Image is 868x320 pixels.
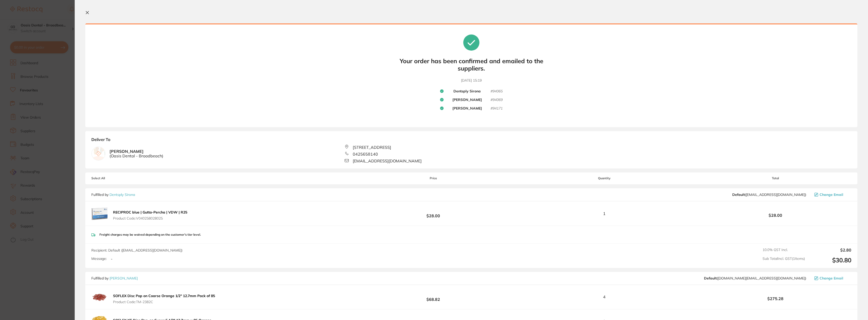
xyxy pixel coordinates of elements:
small: # 94171 [491,106,503,111]
span: [STREET_ADDRESS] [353,145,391,150]
span: 0425658140 [353,152,378,156]
b: $28.00 [357,209,509,218]
a: [PERSON_NAME] [110,276,138,280]
time: [DATE] 15:19 [461,78,482,83]
span: Price [357,176,509,180]
b: SOFLEX Disc Pop on Coarse Orange 1/2" 12.7mm Pack of 85 [113,294,215,298]
b: RECIPROC blue | Gutta-Percha | VDW | R25 [113,210,187,215]
img: aDRpMzAxbg [91,205,107,222]
span: 10.0 % GST Incl. [763,248,805,252]
span: Recipient: Default ( [EMAIL_ADDRESS][DOMAIN_NAME] ) [91,248,182,253]
button: SOFLEX Disc Pop on Coarse Orange 1/2" 12.7mm Pack of 85 Product Code:TM-2382C [112,294,216,304]
label: Message: [91,257,107,261]
b: $275.28 [699,296,851,301]
span: Change Email [820,276,843,280]
small: # 94069 [491,98,503,102]
p: - [111,257,113,261]
output: $30.80 [809,257,851,264]
a: Dentsply Sirona [110,192,135,197]
output: $2.80 [809,248,851,252]
p: Fulfilled by [91,276,138,280]
b: Default [732,192,745,197]
span: ( Oasis Dental - Broadbeach ) [110,154,163,158]
span: Quantity [509,176,699,180]
img: empty.jpg [92,147,105,160]
span: 1 [603,211,606,216]
small: # 94065 [491,89,503,94]
span: [EMAIL_ADDRESS][DOMAIN_NAME] [353,159,422,163]
span: Change Email [820,193,843,197]
button: RECIPROC blue | Gutta-Percha | VDW | R25 Product Code:V040258028025 [112,210,189,221]
span: 4 [603,295,606,299]
b: Deliver To [91,137,851,145]
b: Your order has been confirmed and emailed to the suppliers. [396,57,547,72]
span: Total [699,176,851,180]
span: Sub Total Incl. GST ( 1 Items) [763,257,805,264]
b: [PERSON_NAME] [110,149,163,158]
span: Product Code: TM-2382C [113,300,215,304]
span: customer.care@henryschein.com.au [704,276,806,280]
button: Change Email [813,276,851,280]
b: $28.00 [699,213,851,218]
b: Default [704,276,717,280]
span: Select All [91,176,142,180]
button: Change Email [813,192,851,197]
b: Dentsply Sirona [453,89,481,94]
p: Freight charges may be waived depending on the customer's tier level. [99,233,201,236]
span: Product Code: V040258028025 [113,216,187,220]
img: ODE5b3dnMQ [91,289,107,305]
p: Fulfilled by [91,193,135,197]
span: clientservices@dentsplysirona.com [732,193,806,197]
b: $68.82 [357,292,509,302]
b: [PERSON_NAME] [452,106,482,111]
b: [PERSON_NAME] [452,98,482,102]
